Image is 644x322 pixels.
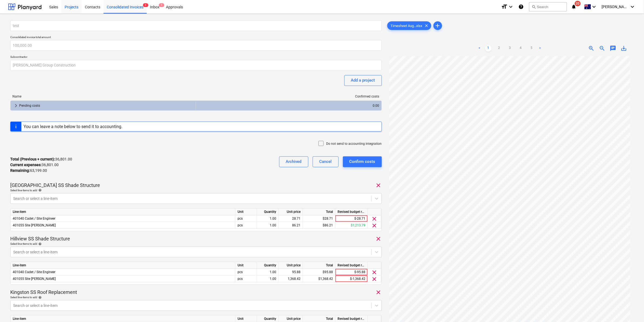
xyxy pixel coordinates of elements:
[518,45,524,52] a: Page 4
[10,289,77,296] p: Kingston SS Roof Replacement
[349,158,375,165] div: Confirm costs
[10,55,382,60] p: Subcontractor
[13,217,55,220] span: 401040 Cadet / Site Engineer
[10,95,196,98] div: Name
[423,22,430,29] span: clear
[388,24,426,28] span: Timesheet Aug...xlsx
[235,209,257,215] div: Unit
[319,158,332,165] div: Cancel
[371,216,378,222] span: clear
[10,189,382,192] div: Select line-items to add
[13,277,56,281] span: 401055 Site Foreman
[496,45,502,52] a: Page 2
[281,269,301,276] div: 95.88
[159,3,164,7] span: 1
[10,242,382,246] div: Select line-items to add
[507,45,513,52] a: Page 3
[281,215,301,222] div: 28.71
[575,1,581,6] span: 20
[371,276,378,282] span: clear
[537,45,543,52] a: Next page
[10,168,30,173] strong: Remaining :
[286,158,302,165] div: Archived
[279,209,303,215] div: Unit price
[375,182,382,189] span: clear
[303,276,335,282] div: $1,368.42
[259,269,276,276] div: 1.00
[37,296,42,299] span: help
[532,5,536,9] span: search
[343,156,382,167] button: Confirm costs
[235,262,257,269] div: Unit
[10,168,47,173] p: 63,199.00
[335,276,368,282] div: $-1,368.42
[371,222,378,229] span: clear
[10,20,382,31] input: Consolidated invoice name
[529,2,567,11] button: Search
[11,262,235,269] div: Line-item
[375,236,382,242] span: clear
[10,40,382,51] input: Consolidated invoice total amount
[279,262,303,269] div: Unit price
[629,4,636,10] i: keyboard_arrow_down
[485,45,492,52] a: Page 1 is your current page
[10,163,42,167] strong: Current expenses :
[476,45,483,52] a: Previous page
[303,269,335,276] div: $95.88
[235,215,257,222] div: pcs
[335,215,368,222] div: $-28.71
[11,209,235,215] div: Line-item
[602,5,629,9] span: [PERSON_NAME]
[588,45,595,52] span: zoom_in
[281,222,301,229] div: 86.21
[13,102,19,109] span: keyboard_arrow_right
[10,60,382,71] input: Subcontractor
[508,4,514,10] i: keyboard_arrow_down
[335,262,368,269] div: Revised budget remaining
[259,215,276,222] div: 1.00
[196,95,382,98] div: Confirmed costs
[518,4,524,10] i: Knowledge base
[235,269,257,276] div: pcs
[198,101,379,110] div: 0.00
[235,222,257,229] div: pcs
[257,209,279,215] div: Quantity
[37,189,42,192] span: help
[351,77,375,84] div: Add a project
[387,21,431,30] div: Timesheet Aug...xlsx
[528,45,535,52] a: Page 5
[259,276,276,282] div: 1.00
[313,156,339,167] button: Cancel
[13,270,55,274] span: 401040 Cadet / Site Engineer
[610,45,616,52] span: chat
[259,222,276,229] div: 1.00
[335,222,368,229] div: $1,213.79
[257,262,279,269] div: Quantity
[375,289,382,296] span: clear
[335,269,368,276] div: $-95.88
[10,35,382,40] p: Consolidated invoice total amount
[599,45,606,52] span: zoom_out
[303,262,335,269] div: Total
[571,4,577,10] i: notifications
[235,276,257,282] div: pcs
[326,142,382,146] p: Do not send to accounting integration
[303,209,335,215] div: Total
[303,215,335,222] div: $28.71
[279,156,308,167] button: Archived
[143,3,148,7] span: 1
[10,162,59,168] p: 36,801.00
[19,101,193,110] div: Pending costs
[501,4,508,10] i: format_size
[13,223,56,227] span: 401055 Site Foreman
[10,296,382,299] div: Select line-items to add
[37,242,42,246] span: help
[10,157,55,161] strong: Total (Previous + current) :
[335,209,368,215] div: Revised budget remaining
[10,182,100,189] p: [GEOGRAPHIC_DATA] SS Shade Structure
[621,45,627,52] span: save_alt
[10,236,70,242] p: Hillview SS Shade Structure
[303,222,335,229] div: $86.21
[281,276,301,282] div: 1,368.42
[24,124,122,129] div: You can leave a note below to send it to accounting.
